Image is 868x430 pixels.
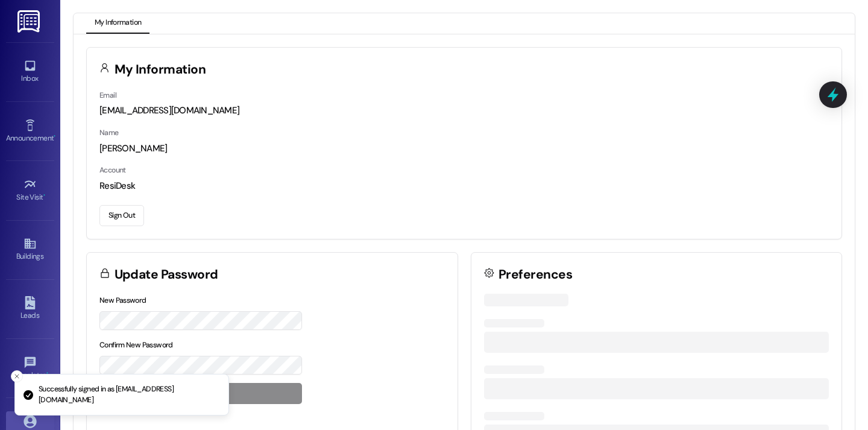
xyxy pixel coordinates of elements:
[99,128,119,138] label: Name
[6,55,54,88] a: Inbox
[115,268,218,281] h3: Update Password
[99,340,173,350] label: Confirm New Password
[99,205,144,226] button: Sign Out
[43,191,45,200] span: •
[99,296,146,305] label: New Password
[6,233,54,266] a: Buildings
[86,13,149,34] button: My Information
[17,10,42,33] img: ResiDesk Logo
[39,384,219,405] p: Successfully signed in as [EMAIL_ADDRESS][DOMAIN_NAME]
[6,352,54,385] a: Templates •
[99,180,829,192] div: ResiDesk
[6,292,54,325] a: Leads
[99,165,126,175] label: Account
[6,174,54,207] a: Site Visit •
[99,90,116,100] label: Email
[498,268,572,281] h3: Preferences
[54,132,55,141] span: •
[11,370,23,382] button: Close toast
[99,142,829,155] div: [PERSON_NAME]
[99,104,829,117] div: [EMAIL_ADDRESS][DOMAIN_NAME]
[115,63,206,76] h3: My Information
